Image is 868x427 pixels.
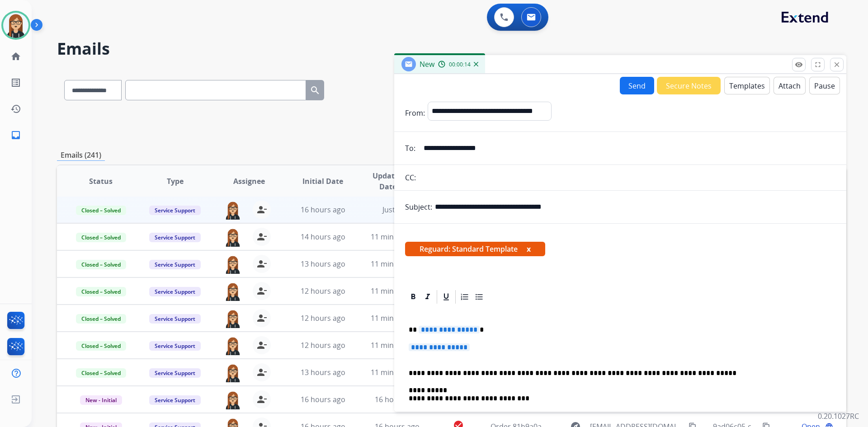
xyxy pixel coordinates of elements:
[167,176,184,187] span: Type
[76,233,126,242] span: Closed – Solved
[405,242,545,256] span: Reguard: Standard Template
[371,259,423,269] span: 11 minutes ago
[224,282,242,301] img: agent-avatar
[371,232,423,242] span: 11 minutes ago
[301,232,345,242] span: 14 hours ago
[149,314,201,324] span: Service Support
[405,172,416,183] p: CC:
[224,336,242,355] img: agent-avatar
[76,314,126,324] span: Closed – Solved
[814,61,822,69] mat-icon: fullscreen
[382,205,411,215] span: Just now
[10,103,21,114] mat-icon: history
[809,77,840,94] button: Pause
[76,260,126,269] span: Closed – Solved
[256,204,267,215] mat-icon: person_remove
[368,170,409,192] span: Updated Date
[310,85,321,96] mat-icon: search
[256,286,267,296] mat-icon: person_remove
[371,340,423,350] span: 11 minutes ago
[57,150,105,161] p: Emails (241)
[10,51,21,62] mat-icon: home
[375,394,420,404] span: 16 hours ago
[57,40,846,58] h2: Emails
[80,395,122,405] span: New - Initial
[89,176,113,187] span: Status
[149,287,201,296] span: Service Support
[10,130,21,141] mat-icon: inbox
[405,108,425,118] p: From:
[301,259,345,269] span: 13 hours ago
[76,341,126,351] span: Closed – Solved
[301,394,345,404] span: 16 hours ago
[527,244,531,254] button: x
[301,367,345,377] span: 13 hours ago
[224,255,242,274] img: agent-avatar
[724,77,770,94] button: Templates
[224,201,242,220] img: agent-avatar
[149,341,201,351] span: Service Support
[458,290,472,304] div: Ordered List
[472,290,486,304] div: Bullet List
[795,61,803,69] mat-icon: remove_red_eye
[149,260,201,269] span: Service Support
[76,368,126,378] span: Closed – Solved
[421,290,434,304] div: Italic
[10,77,21,88] mat-icon: list_alt
[224,309,242,328] img: agent-avatar
[371,313,423,323] span: 11 minutes ago
[256,258,267,269] mat-icon: person_remove
[371,286,423,296] span: 11 minutes ago
[302,176,343,187] span: Initial Date
[420,59,434,69] span: New
[833,61,841,69] mat-icon: close
[405,202,432,212] p: Subject:
[449,61,471,68] span: 00:00:14
[224,228,242,247] img: agent-avatar
[818,411,859,422] p: 0.20.1027RC
[371,367,423,377] span: 11 minutes ago
[256,231,267,242] mat-icon: person_remove
[301,313,345,323] span: 12 hours ago
[301,286,345,296] span: 12 hours ago
[149,233,201,242] span: Service Support
[149,395,201,405] span: Service Support
[301,205,345,215] span: 16 hours ago
[224,363,242,382] img: agent-avatar
[256,367,267,378] mat-icon: person_remove
[149,368,201,378] span: Service Support
[406,290,420,304] div: Bold
[620,77,654,94] button: Send
[76,287,126,296] span: Closed – Solved
[233,176,265,187] span: Assignee
[3,13,28,38] img: avatar
[405,143,415,154] p: To:
[256,394,267,405] mat-icon: person_remove
[256,313,267,324] mat-icon: person_remove
[149,206,201,215] span: Service Support
[76,206,126,215] span: Closed – Solved
[439,290,453,304] div: Underline
[256,340,267,351] mat-icon: person_remove
[301,340,345,350] span: 12 hours ago
[224,390,242,409] img: agent-avatar
[774,77,806,94] button: Attach
[657,77,721,94] button: Secure Notes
